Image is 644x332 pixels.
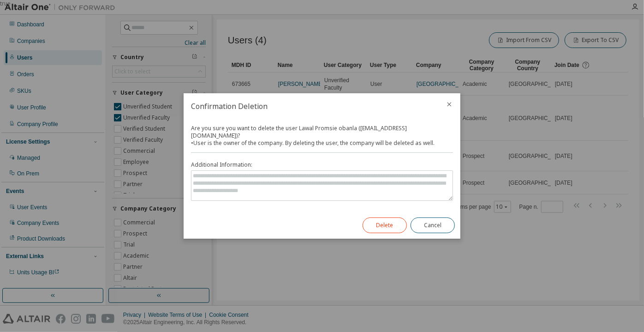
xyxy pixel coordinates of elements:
[184,93,438,119] h2: Confirmation Deletion
[191,161,453,169] label: Additional Information:
[411,217,455,233] button: Cancel
[446,101,453,108] button: close
[363,217,407,233] button: Delete
[191,124,407,139] span: Are you sure you want to delete the user Lawal Promsie obanla ([EMAIL_ADDRESS][DOMAIN_NAME])?
[191,139,449,147] div: • User is the owner of the company. By deleting the user, the company will be deleted as well.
